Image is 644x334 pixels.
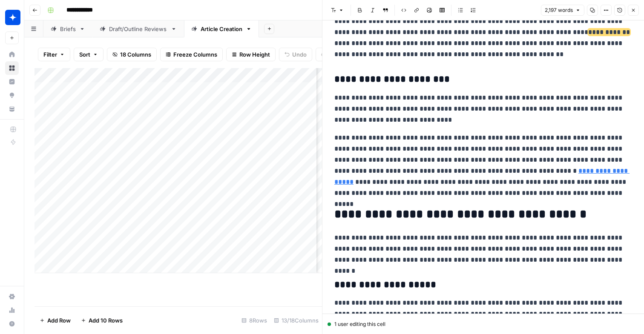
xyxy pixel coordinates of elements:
a: Browse [5,61,19,75]
span: Freeze Columns [173,50,217,59]
button: Filter [38,48,70,61]
img: Wiz Logo [5,10,20,25]
a: Usage [5,303,19,317]
a: Opportunities [5,88,19,102]
a: Draft/Outline Reviews [92,20,184,37]
button: Workspace: Wiz [5,7,19,28]
span: 2,197 words [545,6,573,14]
span: Add Row [47,316,71,325]
div: Article Creation [201,25,242,33]
a: Insights [5,75,19,88]
span: Row Height [239,50,270,59]
button: Add 10 Rows [76,314,128,327]
a: Briefs [43,20,92,37]
button: Freeze Columns [160,48,223,61]
button: 2,197 words [541,5,584,16]
span: Sort [79,50,90,59]
div: 1 user editing this cell [328,320,639,328]
div: 13/18 Columns [270,314,322,327]
button: Undo [279,48,312,61]
div: Draft/Outline Reviews [109,25,167,33]
a: Your Data [5,102,19,116]
span: 18 Columns [120,50,151,59]
div: 8 Rows [238,314,270,327]
span: Filter [43,50,57,59]
a: Settings [5,290,19,303]
div: Briefs [60,25,76,33]
span: Add 10 Rows [89,316,123,325]
button: Help + Support [5,317,19,331]
button: Sort [74,48,103,61]
a: Article Creation [184,20,259,37]
a: Home [5,48,19,61]
button: 18 Columns [107,48,157,61]
button: Row Height [226,48,276,61]
span: Undo [292,50,307,59]
button: Add Row [34,314,76,327]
